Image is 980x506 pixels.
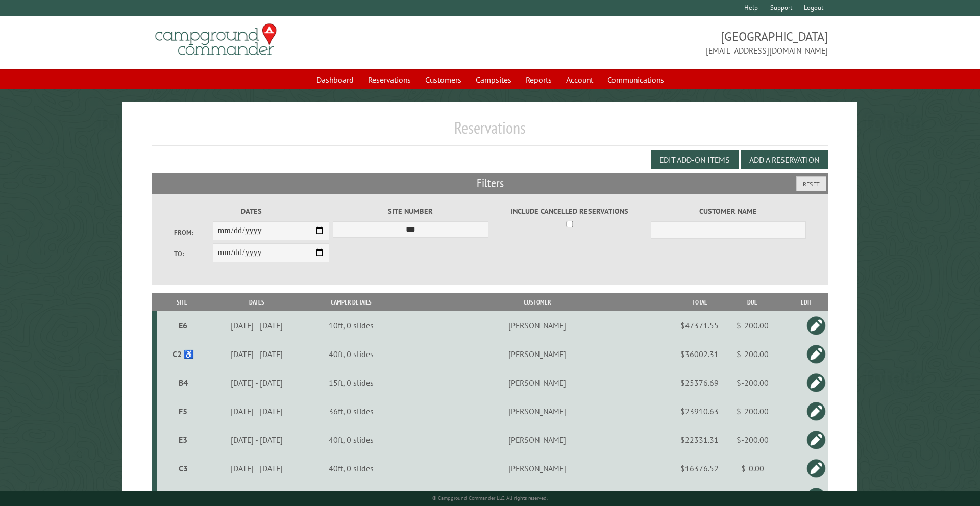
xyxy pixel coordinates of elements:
[208,463,306,473] div: [DATE] - [DATE]
[396,454,679,483] td: [PERSON_NAME]
[432,495,548,501] small: © Campground Commander LLC. All rights reserved.
[161,320,205,331] div: E6
[679,425,720,454] td: $22331.31
[208,320,306,331] div: [DATE] - [DATE]
[720,454,785,483] td: $-0.00
[307,454,395,483] td: 40ft, 0 slides
[679,311,720,340] td: $47371.55
[208,377,306,388] div: [DATE] - [DATE]
[161,435,205,445] div: E3
[307,340,395,368] td: 40ft, 0 slides
[307,368,395,397] td: 15ft, 0 slides
[679,293,720,311] th: Total
[720,397,785,425] td: $-200.00
[157,293,207,311] th: Site
[520,70,558,89] a: Reports
[720,293,785,311] th: Due
[307,425,395,454] td: 40ft, 0 slides
[310,70,360,89] a: Dashboard
[470,70,518,89] a: Campsites
[679,397,720,425] td: $23910.63
[492,206,647,217] label: Include Cancelled Reservations
[679,340,720,368] td: $36002.31
[307,311,395,340] td: 10ft, 0 slides
[396,368,679,397] td: [PERSON_NAME]
[396,311,679,340] td: [PERSON_NAME]
[785,293,828,311] th: Edit
[161,406,205,416] div: F5
[720,311,785,340] td: $-200.00
[720,368,785,397] td: $-200.00
[152,118,828,146] h1: Reservations
[152,20,280,60] img: Campground Commander
[161,349,205,359] div: C2 ♿
[208,349,306,359] div: [DATE] - [DATE]
[161,463,205,473] div: C3
[152,173,828,193] h2: Filters
[601,70,670,89] a: Communications
[174,227,213,237] label: From:
[362,70,417,89] a: Reservations
[208,406,306,416] div: [DATE] - [DATE]
[208,435,306,445] div: [DATE] - [DATE]
[307,293,395,311] th: Camper Details
[396,425,679,454] td: [PERSON_NAME]
[560,70,599,89] a: Account
[307,397,395,425] td: 36ft, 0 slides
[174,249,213,259] label: To:
[207,293,308,311] th: Dates
[741,150,828,169] button: Add a Reservation
[419,70,468,89] a: Customers
[396,397,679,425] td: [PERSON_NAME]
[333,206,488,217] label: Site Number
[720,340,785,368] td: $-200.00
[679,454,720,483] td: $16376.52
[720,425,785,454] td: $-200.00
[679,368,720,397] td: $25376.69
[651,150,739,169] button: Edit Add-on Items
[396,293,679,311] th: Customer
[796,176,826,191] button: Reset
[174,206,330,217] label: Dates
[490,28,828,57] span: [GEOGRAPHIC_DATA] [EMAIL_ADDRESS][DOMAIN_NAME]
[396,340,679,368] td: [PERSON_NAME]
[161,377,205,388] div: B4
[651,206,806,217] label: Customer Name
